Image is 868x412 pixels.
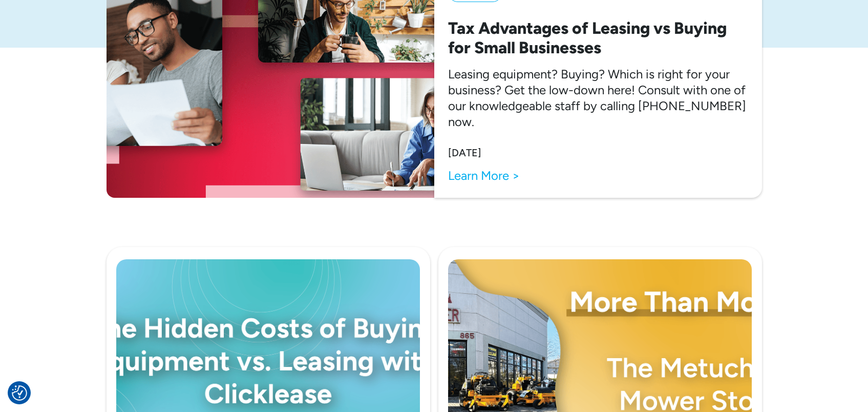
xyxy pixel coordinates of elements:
[448,18,748,58] h2: Tax Advantages of Leasing vs Buying for Small Businesses
[448,168,520,183] a: Learn More >
[12,385,27,401] img: Revisit consent button
[448,146,481,159] div: [DATE]
[448,66,748,130] p: Leasing equipment? Buying? Which is right for your business? Get the low-down here! Consult with ...
[12,385,27,401] button: Consent Preferences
